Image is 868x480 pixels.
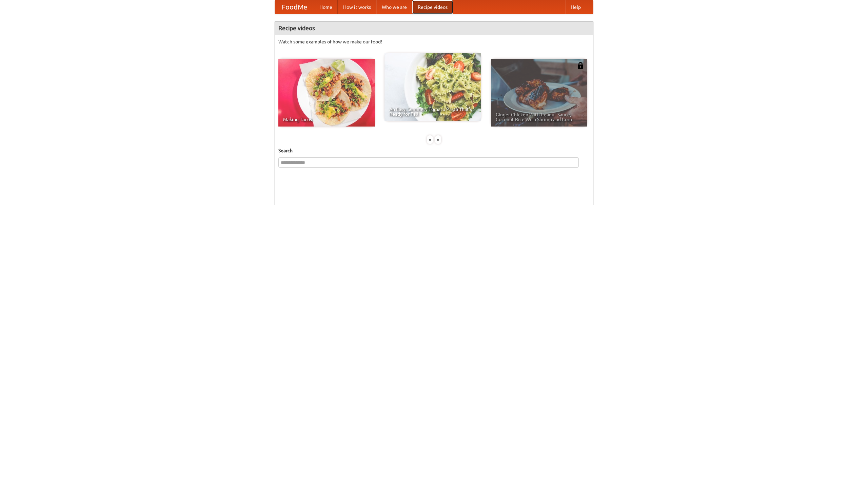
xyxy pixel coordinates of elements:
a: Home [314,0,338,14]
span: Making Tacos [283,117,370,122]
a: Who we are [376,0,412,14]
img: 483408.png [577,62,584,69]
h4: Recipe videos [275,21,593,35]
span: An Easy, Summery Tomato Pasta That's Ready for Fall [389,107,476,116]
a: Help [565,0,586,14]
a: An Easy, Summery Tomato Pasta That's Ready for Fall [384,53,481,121]
div: » [435,135,441,144]
a: How it works [338,0,376,14]
div: « [427,135,433,144]
p: Watch some examples of how we make our food! [278,38,590,45]
a: Recipe videos [412,0,453,14]
a: FoodMe [275,0,314,14]
h5: Search [278,147,590,154]
a: Making Tacos [278,59,375,127]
